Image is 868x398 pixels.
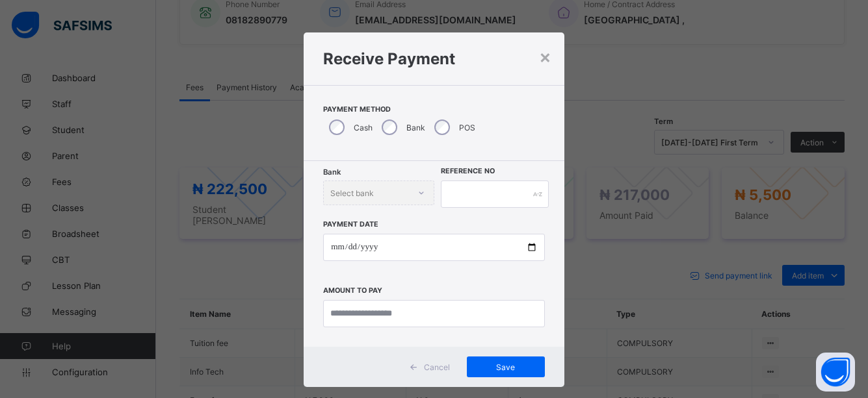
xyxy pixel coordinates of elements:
span: Payment Method [323,105,545,114]
label: Bank [406,123,425,132]
h1: Receive Payment [323,49,545,68]
label: Cash [354,123,373,132]
label: Payment Date [323,220,378,229]
span: Cancel [424,362,450,372]
div: × [539,45,551,68]
label: POS [459,123,475,132]
span: Save [477,362,535,372]
label: Amount to pay [323,286,382,295]
button: Open asap [816,353,855,392]
label: Reference No [441,167,495,175]
span: Bank [323,168,341,177]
